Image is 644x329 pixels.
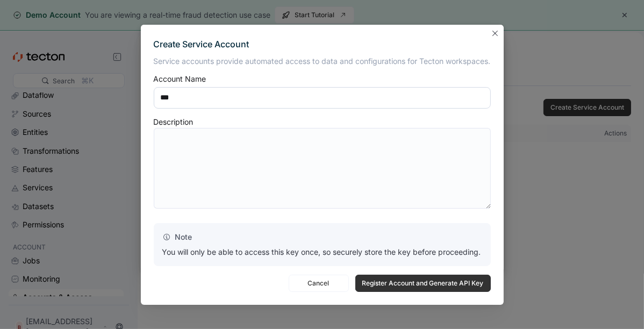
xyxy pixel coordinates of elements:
div: Create Service Account [154,38,491,52]
span: Cancel [296,275,342,291]
button: Closes this modal window [489,27,502,40]
p: You will only be able to access this key once, so securely store the key before proceeding. [162,247,482,258]
div: Account Name [154,75,206,83]
span: Register Account and Generate API Key [362,275,484,291]
button: Register Account and Generate API Key [355,275,491,292]
p: Note [162,232,482,242]
button: Cancel [289,275,349,292]
div: Description [154,118,194,126]
p: Service accounts provide automated access to data and configurations for Tecton workspaces. [154,56,491,67]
